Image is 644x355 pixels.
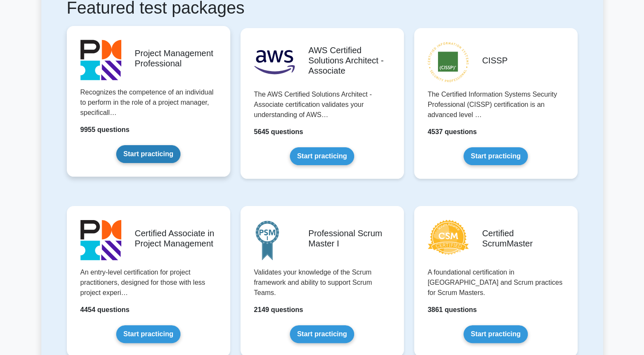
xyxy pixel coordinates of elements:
[290,147,354,165] a: Start practicing
[464,147,528,165] a: Start practicing
[116,325,180,343] a: Start practicing
[464,325,528,343] a: Start practicing
[290,325,354,343] a: Start practicing
[116,145,180,163] a: Start practicing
